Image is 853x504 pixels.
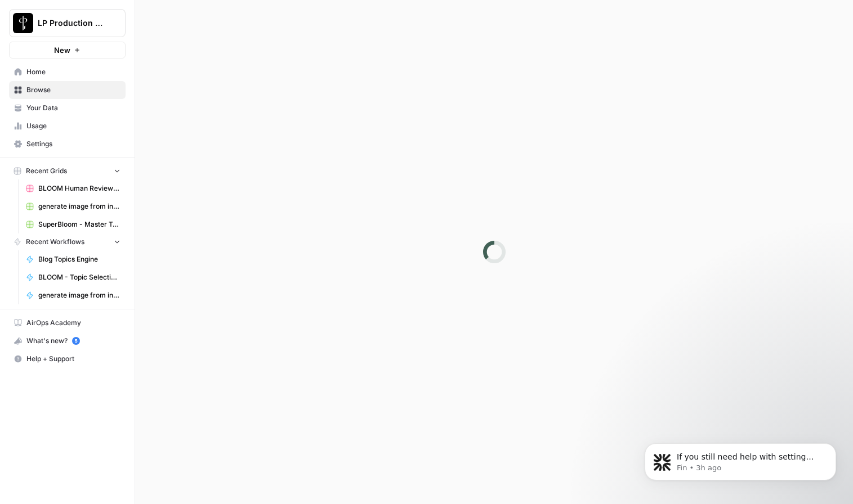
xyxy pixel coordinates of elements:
button: Recent Grids [9,163,126,179]
a: BLOOM - Topic Selection w/neighborhood [v2] [21,268,126,286]
a: Home [9,63,126,81]
img: LP Production Workloads Logo [13,13,33,33]
span: Help + Support [26,354,120,364]
button: Help + Support [9,350,126,368]
span: generate image from input image (copyright tests) duplicate Grid [38,201,120,211]
span: Browse [26,85,120,95]
iframe: Intercom notifications message [628,420,853,498]
a: 5 [72,337,80,345]
a: generate image from input image (copyright tests) duplicate [21,286,126,304]
button: New [9,42,126,58]
span: Usage [26,121,120,131]
a: Browse [9,81,126,99]
a: Settings [9,135,126,153]
a: Your Data [9,99,126,117]
span: Blog Topics Engine [38,254,120,264]
a: Usage [9,117,126,135]
span: generate image from input image (copyright tests) duplicate [38,290,120,300]
span: Home [26,67,120,77]
span: Recent Workflows [26,237,84,247]
span: New [54,44,70,56]
a: AirOps Academy [9,314,126,332]
text: 5 [74,338,77,344]
a: BLOOM Human Review (ver2) [21,179,126,197]
a: SuperBloom - Master Topic List [21,215,126,233]
span: Settings [26,139,120,149]
div: What's new? [10,332,125,349]
span: SuperBloom - Master Topic List [38,219,120,229]
button: Workspace: LP Production Workloads [9,9,126,37]
a: Blog Topics Engine [21,250,126,268]
button: What's new? 5 [9,332,126,350]
span: Recent Grids [26,166,67,176]
span: Your Data [26,103,120,113]
span: AirOps Academy [26,318,120,328]
a: generate image from input image (copyright tests) duplicate Grid [21,197,126,215]
span: LP Production Workloads [38,17,106,29]
span: BLOOM - Topic Selection w/neighborhood [v2] [38,272,120,282]
button: Recent Workflows [9,233,126,250]
span: BLOOM Human Review (ver2) [38,183,120,193]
